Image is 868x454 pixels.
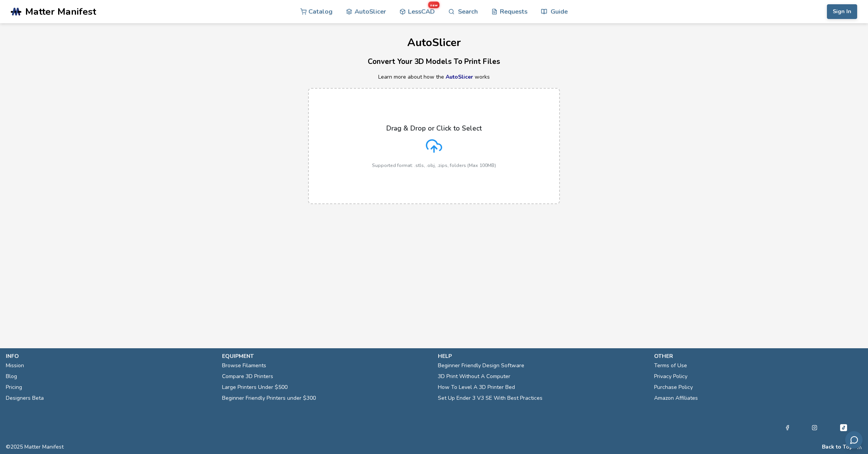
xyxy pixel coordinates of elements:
[222,393,316,404] a: Beginner Friendly Printers under $300
[428,2,439,8] span: new
[222,371,273,382] a: Compare 3D Printers
[827,4,857,19] button: Sign In
[785,423,790,432] a: Facebook
[839,423,848,432] a: Tiktok
[438,352,646,360] p: help
[6,360,24,371] a: Mission
[438,360,524,371] a: Beginner Friendly Design Software
[438,382,515,393] a: How To Level A 3D Printer Bed
[654,393,698,404] a: Amazon Affiliates
[6,352,214,360] p: info
[6,393,44,404] a: Designers Beta
[6,382,22,393] a: Pricing
[845,431,863,449] button: Send feedback via email
[822,444,853,450] button: Back to Top
[222,360,266,371] a: Browse Filaments
[6,444,64,450] span: © 2025 Matter Manifest
[372,163,496,168] p: Supported format: .stls, .obj, .zips, folders (Max 100MB)
[857,444,862,450] a: RSS Feed
[438,393,542,404] a: Set Up Ender 3 V3 SE With Best Practices
[812,423,817,432] a: Instagram
[25,6,96,17] span: Matter Manifest
[386,124,482,132] p: Drag & Drop or Click to Select
[6,371,17,382] a: Blog
[222,352,431,360] p: equipment
[446,73,473,81] a: AutoSlicer
[222,382,288,393] a: Large Printers Under $500
[654,382,693,393] a: Purchase Policy
[654,352,863,360] p: other
[438,371,510,382] a: 3D Print Without A Computer
[654,371,687,382] a: Privacy Policy
[654,360,687,371] a: Terms of Use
